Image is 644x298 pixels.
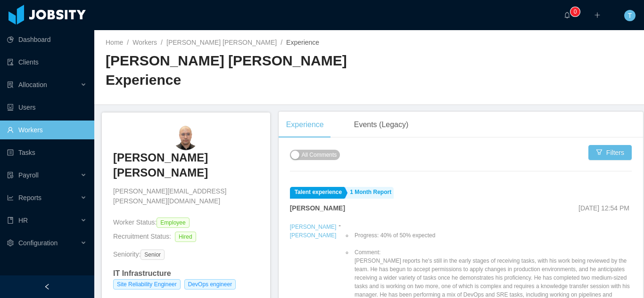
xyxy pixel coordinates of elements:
[18,217,28,224] span: HR
[106,51,369,89] h2: [PERSON_NAME] [PERSON_NAME] Experience
[18,81,47,89] span: Allocation
[353,231,632,240] li: Progress: 40% of 50% expected
[140,250,165,260] span: Senior
[157,217,189,228] span: Employee
[347,112,416,138] div: Events (Legacy)
[7,121,87,139] a: icon: userWorkers
[113,218,157,226] span: Worker Status:
[628,10,632,21] span: T
[7,81,14,88] i: icon: solution
[7,194,14,201] i: icon: line-chart
[127,39,129,46] span: /
[113,233,171,240] span: Recruitment Status:
[7,53,87,72] a: icon: auditClients
[161,39,163,46] span: /
[106,39,123,46] a: Home
[166,39,277,46] a: [PERSON_NAME] [PERSON_NAME]
[113,186,259,206] span: [PERSON_NAME][EMAIL_ADDRESS][PERSON_NAME][DOMAIN_NAME]
[290,224,337,239] a: [PERSON_NAME] [PERSON_NAME]
[113,279,181,290] span: Site Reliability Engineer
[113,150,259,186] a: [PERSON_NAME] [PERSON_NAME]
[113,269,171,277] strong: IT Infrastructure
[290,187,345,199] a: Talent experience
[564,12,570,18] i: icon: bell
[7,240,14,246] i: icon: setting
[132,39,157,46] a: Workers
[302,150,337,160] span: All Comments
[7,172,14,178] i: icon: file-protect
[18,171,39,179] span: Payroll
[18,194,41,201] span: Reports
[7,98,87,117] a: icon: robotUsers
[184,279,236,290] span: DevOps engineer
[18,239,58,247] span: Configuration
[173,124,199,150] img: 5abd522e-ae31-4005-9911-b7b55e845792_686d8c945b9bd-90w.png
[286,39,319,46] span: Experience
[7,143,87,162] a: icon: profileTasks
[7,217,14,224] i: icon: book
[113,250,140,258] span: Seniority:
[7,30,87,49] a: icon: pie-chartDashboard
[345,187,394,199] a: 1 Month Report
[578,204,629,212] span: [DATE] 12:54 PM
[588,145,632,160] button: icon: filterFilters
[281,39,282,46] span: /
[175,232,196,242] span: Hired
[570,7,580,16] sup: 0
[290,204,345,212] strong: [PERSON_NAME]
[113,150,259,181] h3: [PERSON_NAME] [PERSON_NAME]
[279,112,331,138] div: Experience
[594,12,601,18] i: icon: plus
